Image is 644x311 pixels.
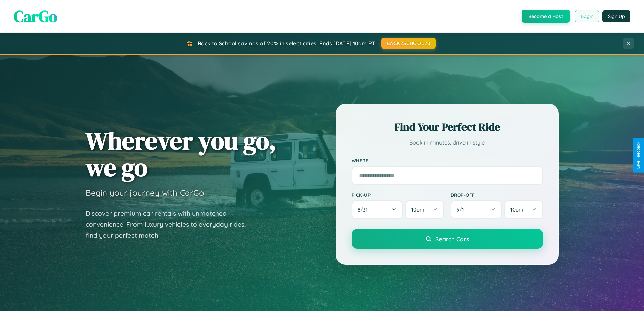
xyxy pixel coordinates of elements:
label: Pick-up [352,192,444,198]
button: Login [575,10,599,22]
label: Where [352,158,543,163]
button: Become a Host [522,10,570,23]
span: Search Cars [435,235,469,243]
button: 8/31 [352,200,403,219]
label: Drop-off [451,192,543,198]
span: 8 / 31 [358,206,371,213]
h2: Find Your Perfect Ride [352,119,543,134]
div: Give Feedback [636,142,641,169]
span: 10am [510,206,523,213]
span: Back to School savings of 20% in select cities! Ends [DATE] 10am PT. [198,40,376,47]
button: 10am [405,200,444,219]
button: 9/1 [451,200,502,219]
p: Book in minutes, drive in style [352,138,543,148]
span: 9 / 1 [457,206,468,213]
span: CarGo [14,5,57,27]
p: Discover premium car rentals with unmatched convenience. From luxury vehicles to everyday rides, ... [86,208,255,241]
button: 10am [504,200,543,219]
h1: Wherever you go, we go [86,127,276,181]
button: Sign Up [602,10,630,22]
button: Search Cars [352,229,543,249]
span: 10am [411,206,424,213]
button: BACK2SCHOOL20 [381,38,436,49]
h3: Begin your journey with CarGo [86,187,204,198]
